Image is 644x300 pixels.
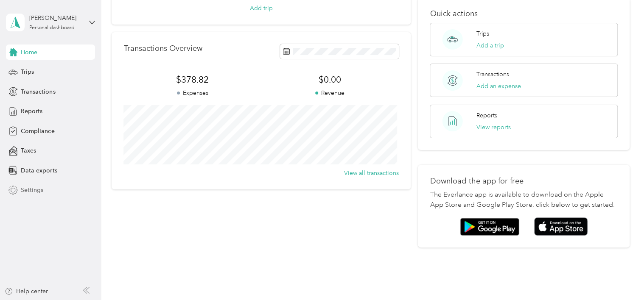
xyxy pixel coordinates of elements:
[476,111,497,120] p: Reports
[596,253,644,300] iframe: Everlance-gr Chat Button Frame
[534,217,588,236] img: App store
[430,177,617,186] p: Download the app for free
[21,186,43,194] span: Settings
[261,74,399,86] span: $0.00
[261,89,399,97] p: Revenue
[29,14,82,22] div: [PERSON_NAME]
[123,74,261,86] span: $378.82
[476,123,511,132] button: View reports
[476,41,504,50] button: Add a trip
[344,169,399,178] button: View all transactions
[460,218,519,236] img: Google play
[476,70,509,79] p: Transactions
[250,4,273,13] button: Add trip
[29,25,75,31] div: Personal dashboard
[430,9,617,18] p: Quick actions
[21,87,55,96] span: Transactions
[123,89,261,97] p: Expenses
[21,146,36,155] span: Taxes
[21,107,42,116] span: Reports
[476,29,489,38] p: Trips
[476,82,521,91] button: Add an expense
[123,44,202,53] p: Transactions Overview
[430,190,617,210] p: The Everlance app is available to download on the Apple App Store and Google Play Store, click be...
[21,127,54,136] span: Compliance
[21,67,34,76] span: Trips
[21,48,37,57] span: Home
[5,287,48,296] button: Help center
[21,166,57,175] span: Data exports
